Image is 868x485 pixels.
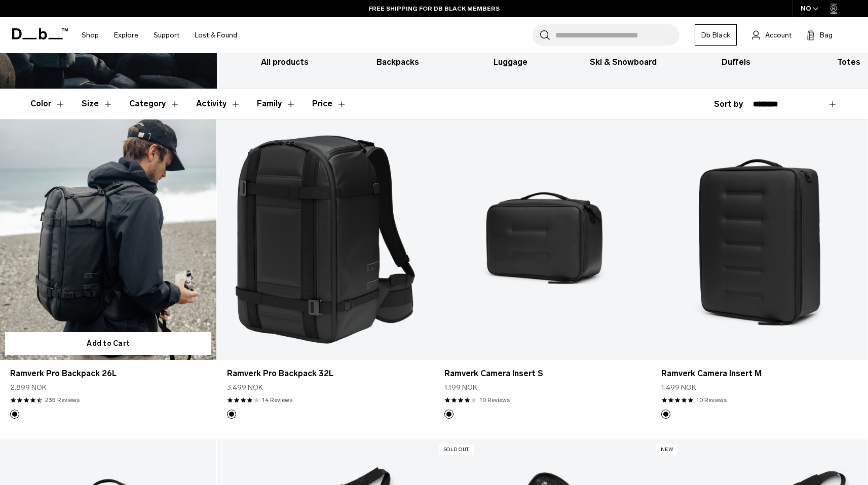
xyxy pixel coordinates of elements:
span: 2.899 NOK [10,382,47,393]
p: Sold Out [439,444,474,455]
a: Shop [82,17,99,53]
span: 1.199 NOK [444,382,477,393]
span: 3.499 NOK [227,382,263,393]
a: Lost & Found [195,17,237,53]
button: Toggle Filter [196,89,241,118]
h3: All products [237,56,332,68]
span: Bag [820,30,833,41]
a: Account [752,29,791,41]
h3: Luggage [463,56,558,68]
a: Ramverk Camera Insert M [661,368,857,380]
button: Bag [807,29,833,41]
button: Toggle Filter [82,89,113,118]
nav: Main Navigation [74,17,245,53]
button: Toggle Filter [30,89,65,118]
a: Ramverk Camera Insert M [651,119,867,360]
h3: Duffels [689,56,784,68]
h3: Ski & Snowboard [576,56,671,68]
button: Black Out [227,410,236,419]
a: Explore [114,17,138,53]
a: Support [154,17,179,53]
a: 10 reviews [696,395,727,405]
a: FREE SHIPPING FOR DB BLACK MEMBERS [368,4,500,13]
a: 10 reviews [479,395,510,405]
a: 14 reviews [262,395,292,405]
a: 235 reviews [45,395,80,405]
a: Ramverk Camera Insert S [444,368,640,380]
a: Ramverk Pro Backpack 32L [217,119,433,360]
button: Black Out [661,410,670,419]
button: Black Out [444,410,454,419]
p: New [656,444,678,455]
a: Ramverk Camera Insert S [434,119,651,360]
button: Black Out [10,410,19,419]
h3: Backpacks [350,56,445,68]
a: Db Black [695,24,737,46]
a: Ramverk Pro Backpack 26L [10,368,206,380]
span: Account [765,30,791,41]
button: Add to Cart [5,332,211,355]
button: Toggle Filter [257,89,296,118]
span: 1.499 NOK [661,382,696,393]
a: Ramverk Pro Backpack 32L [227,368,423,380]
button: Toggle Price [312,89,347,118]
button: Toggle Filter [129,89,180,118]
